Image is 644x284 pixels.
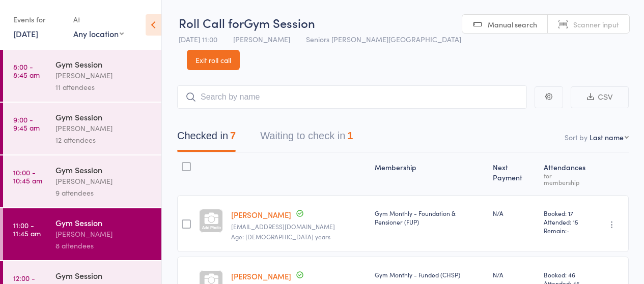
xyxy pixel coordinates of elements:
div: Any location [73,28,124,39]
span: Roll Call for [179,14,244,31]
span: Booked: 46 [544,270,587,279]
div: Gym Session [55,270,153,281]
div: Gym Session [55,164,153,175]
span: Remain: [544,226,587,235]
div: 1 [347,130,353,141]
label: Sort by [565,132,587,142]
time: 8:00 - 8:45 am [13,62,40,79]
div: Events for [13,11,63,28]
span: Scanner input [573,19,619,29]
a: [DATE] [13,28,38,39]
a: [PERSON_NAME] [231,209,291,220]
span: Seniors [PERSON_NAME][GEOGRAPHIC_DATA] [306,34,461,44]
span: Booked: 17 [544,209,587,217]
div: Gym Session [55,58,153,70]
button: CSV [571,86,629,108]
div: 11 attendees [55,81,153,93]
div: Gym Session [55,217,153,228]
div: Gym Session [55,111,153,122]
div: Last name [590,132,624,142]
div: N/A [493,270,536,279]
small: cluden41@gmail.com [231,223,367,230]
div: N/A [493,209,536,217]
a: [PERSON_NAME] [231,271,291,281]
div: 7 [230,130,236,141]
a: Exit roll call [187,50,240,70]
div: Next Payment [489,157,540,191]
div: Gym Monthly - Funded (CHSP) [375,270,484,279]
span: [DATE] 11:00 [179,34,217,44]
span: Age: [DEMOGRAPHIC_DATA] years [231,232,330,241]
a: 8:00 -8:45 amGym Session[PERSON_NAME]11 attendees [3,50,161,102]
div: for membership [544,172,587,185]
input: Search by name [177,85,527,109]
time: 9:00 - 9:45 am [13,115,40,132]
div: Gym Monthly - Foundation & Pensioner (FUP) [375,209,484,226]
time: 10:00 - 10:45 am [13,168,42,184]
span: Manual search [488,19,537,29]
div: 8 attendees [55,240,153,251]
div: Membership [371,157,488,191]
button: Checked in7 [177,125,236,152]
div: [PERSON_NAME] [55,122,153,134]
span: Attended: 15 [544,217,587,226]
span: Gym Session [244,14,315,31]
span: - [567,226,570,235]
div: [PERSON_NAME] [55,175,153,187]
a: 11:00 -11:45 amGym Session[PERSON_NAME]8 attendees [3,208,161,260]
div: Atten­dances [540,157,592,191]
a: 9:00 -9:45 amGym Session[PERSON_NAME]12 attendees [3,103,161,154]
span: [PERSON_NAME] [233,34,290,44]
div: [PERSON_NAME] [55,228,153,240]
button: Waiting to check in1 [260,125,353,152]
div: [PERSON_NAME] [55,70,153,81]
div: 12 attendees [55,134,153,146]
a: 10:00 -10:45 amGym Session[PERSON_NAME]9 attendees [3,155,161,207]
div: At [73,11,124,28]
time: 11:00 - 11:45 am [13,221,41,237]
div: 9 attendees [55,187,153,199]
